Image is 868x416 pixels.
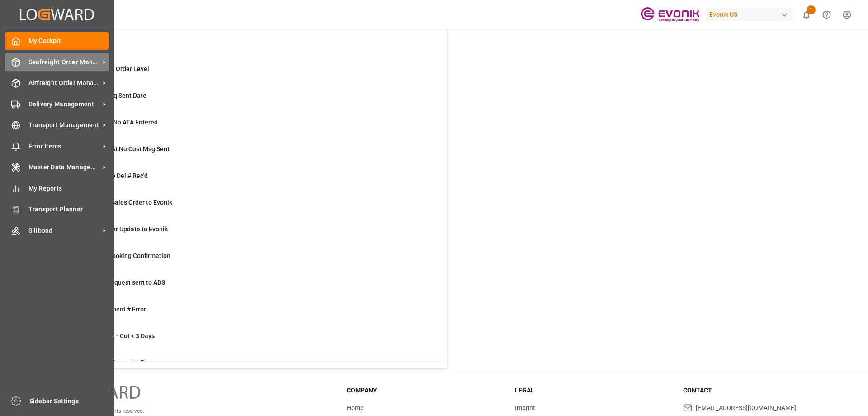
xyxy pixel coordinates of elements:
[5,32,109,50] a: My Cockpit
[28,184,109,193] span: My Reports
[5,201,109,218] a: Transport Planner
[28,36,109,46] span: My Cockpit
[683,386,840,395] h3: Contact
[515,404,535,411] a: Imprint
[347,404,363,411] a: Home
[47,118,436,137] a: 2ETA > 10 Days , No ATA EnteredShipment
[47,198,436,217] a: 2Error on Initial Sales Order to EvonikShipment
[47,225,436,244] a: 0Error Sales Order Update to EvonikShipment
[807,5,816,14] span: 1
[696,403,796,413] span: [EMAIL_ADDRESS][DOMAIN_NAME]
[706,8,793,21] div: Evonik US
[47,358,436,377] a: 0TU : Pre-Leg Shipment # Error
[69,199,172,206] span: Error on Initial Sales Order to Evonik
[28,163,100,172] span: Master Data Management
[515,386,672,395] h3: Legal
[816,5,837,25] button: Help Center
[28,78,100,88] span: Airfreight Order Management
[47,38,436,57] a: 12381allRowsDelivery
[69,225,168,233] span: Error Sales Order Update to Evonik
[47,305,436,324] a: 0Main-Leg Shipment # ErrorShipment
[28,120,100,130] span: Transport Management
[69,145,170,153] span: ETD>3 Days Past,No Cost Msg Sent
[347,386,504,395] h3: Company
[28,57,100,67] span: Seafreight Order Management
[47,64,436,83] a: 0MOT Missing at Order LevelSales Order-IVPO
[69,279,165,286] span: Pending Bkg Request sent to ABS
[59,407,325,415] p: © 2025 Logward. All rights reserved.
[47,251,436,270] a: 34ABS: Missing Booking ConfirmationShipment
[28,142,100,151] span: Error Items
[29,397,110,406] span: Sidebar Settings
[47,144,436,163] a: 13ETD>3 Days Past,No Cost Msg SentShipment
[47,278,436,297] a: 1Pending Bkg Request sent to ABSShipment
[69,252,170,259] span: ABS: Missing Booking Confirmation
[5,179,109,197] a: My Reports
[28,100,100,109] span: Delivery Management
[796,5,816,25] button: show 1 new notifications
[47,171,436,190] a: 3ETD < 3 Days,No Del # Rec'dShipment
[641,7,699,23] img: Evonik-brand-mark-Deep-Purple-RGB.jpeg_1700498283.jpeg
[706,6,796,23] button: Evonik US
[28,226,100,235] span: Silibond
[28,205,109,214] span: Transport Planner
[47,91,436,110] a: 10ABS: No Bkg Req Sent DateShipment
[47,331,436,350] a: 6TU: PGI Missing - Cut < 3 DaysTransport Unit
